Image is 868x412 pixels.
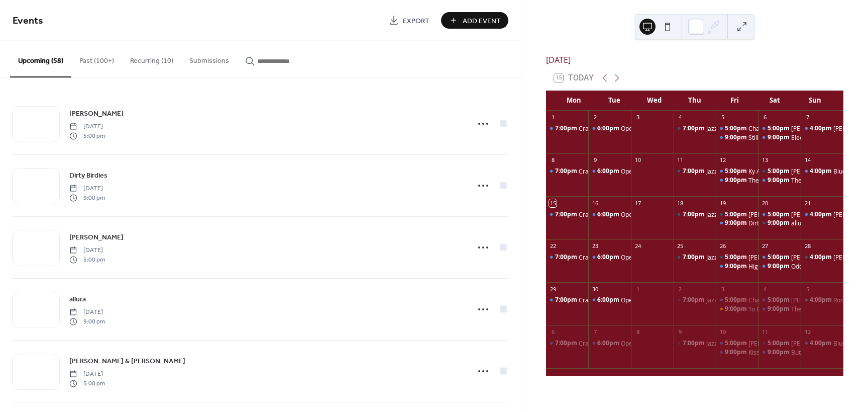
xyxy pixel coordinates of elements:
[674,296,716,304] div: Jazz & Blues Night
[804,285,811,293] div: 5
[810,253,833,262] span: 4:00pm
[748,253,850,262] div: [PERSON_NAME] & [PERSON_NAME]
[706,339,757,348] div: Jazz & Blues Night
[758,124,801,133] div: Taylor Abrahamse
[591,114,599,121] div: 2
[677,242,684,250] div: 25
[725,339,748,348] span: 5:00pm
[725,124,748,133] span: 5:00pm
[597,167,621,176] span: 6:00pm
[768,262,791,271] span: 9:00pm
[69,108,124,119] a: [PERSON_NAME]
[706,210,757,219] div: Jazz & Blues Night
[706,253,757,262] div: Jazz & Blues Night
[758,133,801,142] div: Electric City Pulse
[758,210,801,219] div: Emily Burgess
[10,41,71,77] button: Upcoming (58)
[719,156,726,164] div: 12
[706,167,757,176] div: Jazz & Blues Night
[69,355,185,367] a: [PERSON_NAME] & [PERSON_NAME]
[591,242,599,250] div: 23
[554,91,594,111] div: Mon
[546,339,589,348] div: Crash and Burn
[588,167,631,176] div: Open Mic with Johann Burkhardt
[634,328,641,336] div: 8
[791,339,838,348] div: [PERSON_NAME]
[768,253,791,262] span: 5:00pm
[801,210,843,219] div: Washboard Hank & The Wringers
[674,253,716,262] div: Jazz & Blues Night
[549,328,557,336] div: 6
[768,176,791,185] span: 9:00pm
[555,296,579,304] span: 7:00pm
[677,114,684,121] div: 4
[768,210,791,219] span: 5:00pm
[725,296,748,304] span: 5:00pm
[69,232,124,243] span: [PERSON_NAME]
[683,167,706,176] span: 7:00pm
[758,348,801,357] div: Butter's Black Horse Debut!
[122,41,181,76] button: Recurring (10)
[758,219,801,227] div: allura
[725,210,748,219] span: 5:00pm
[762,328,769,336] div: 11
[181,41,237,76] button: Submissions
[716,253,758,262] div: Rick & Gailie
[621,124,709,133] div: Open Mic with [PERSON_NAME]
[748,305,797,313] div: To Be Announced
[791,262,832,271] div: Odd Man Rush
[674,210,716,219] div: Jazz & Blues Night
[768,339,791,348] span: 5:00pm
[634,91,675,111] div: Wed
[69,131,105,140] span: 5:00 pm
[546,296,589,304] div: Crash and Burn
[716,305,758,313] div: To Be Announced
[549,242,557,250] div: 22
[791,124,838,133] div: [PERSON_NAME]
[791,219,807,227] div: allura
[579,167,622,176] div: Crash and Burn
[549,199,557,207] div: 15
[683,124,706,133] span: 7:00pm
[555,253,579,262] span: 7:00pm
[69,170,107,181] a: Dirty Birdies
[801,124,843,133] div: Brennen Sloan
[588,339,631,348] div: Open Mic with Johann Burkhardt
[791,133,840,142] div: Electric City Pulse
[591,199,599,207] div: 16
[791,305,841,313] div: The Hippie Chicks
[716,176,758,185] div: The Fabulous Tonemasters
[716,348,758,357] div: Kissers!
[758,253,801,262] div: Chad Wenzel
[748,262,799,271] div: High Waters Band
[546,54,843,66] div: [DATE]
[594,91,634,111] div: Tue
[634,114,641,121] div: 3
[683,339,706,348] span: 7:00pm
[591,156,599,164] div: 9
[69,317,105,326] span: 9:00 pm
[719,199,726,207] div: 19
[758,339,801,348] div: Joslynn Burford
[555,210,579,219] span: 7:00pm
[804,328,811,336] div: 12
[549,156,557,164] div: 8
[675,91,715,111] div: Thu
[621,167,709,176] div: Open Mic with [PERSON_NAME]
[683,296,706,304] span: 7:00pm
[674,339,716,348] div: Jazz & Blues Night
[758,167,801,176] div: Mike MacCurdy
[716,262,758,271] div: High Waters Band
[674,167,716,176] div: Jazz & Blues Night
[810,296,833,304] span: 4:00pm
[716,219,758,227] div: Dirty Birdies
[801,253,843,262] div: Tami J. Wilde
[381,12,437,29] a: Export
[719,114,726,121] div: 5
[588,124,631,133] div: Open Mic with Joslynn Burford
[716,167,758,176] div: Ky Anto
[762,114,769,121] div: 6
[69,370,105,379] span: [DATE]
[725,176,748,185] span: 9:00pm
[546,167,589,176] div: Crash and Burn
